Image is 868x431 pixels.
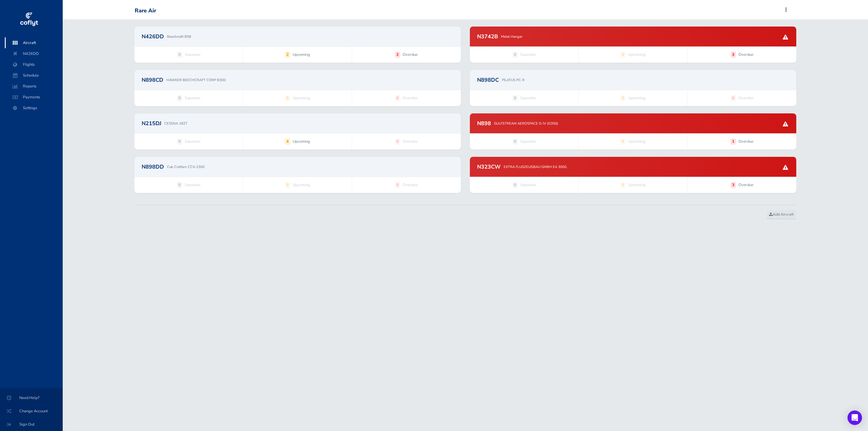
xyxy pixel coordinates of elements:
[11,59,57,70] span: Flights
[520,182,536,188] span: Squawks
[403,52,418,58] span: Overdue
[134,27,461,63] a: N426DD Beechcraft B58 0 Squawks 2 Upcoming 2 Overdue
[731,95,736,101] strong: 0
[738,95,753,101] span: Overdue
[7,419,55,430] span: Sign Out
[7,392,55,403] span: Need Help?
[135,8,156,14] div: Rare Air
[395,52,400,58] strong: 2
[285,182,290,188] strong: 0
[512,52,518,58] strong: 0
[11,92,57,103] span: Payments
[293,182,310,188] span: Upcoming
[185,138,200,144] span: Squawks
[477,121,491,126] h2: N898
[731,182,736,188] strong: 3
[766,210,796,219] a: Add Aircraft
[620,95,626,101] strong: 0
[470,70,796,106] a: N898DC PILATUS PC-9 0 Squawks 0 Upcoming 0 Overdue
[395,138,400,144] strong: 0
[470,157,796,193] a: N323CW EXTRA FLUGZEUGBAU GMBH EA 300/L 0 Squawks 0 Upcoming 3 Overdue
[142,121,161,126] h2: N215DJ
[11,103,57,113] span: Settings
[848,410,862,425] div: Open Intercom Messenger
[470,27,796,63] a: N3742B Metal Hangar 0 Squawks 0 Upcoming 3 Overdue
[477,34,498,39] h2: N3742B
[504,164,567,170] p: EXTRA FLUGZEUGBAU GMBH EA 300/L
[494,121,558,126] p: GULFSTREAM AEROSPACE G-IV (G350)
[738,182,753,188] span: Overdue
[11,37,57,48] span: Aircraft
[177,138,182,144] strong: 0
[177,95,182,101] strong: 0
[520,138,536,144] span: Squawks
[285,138,290,144] strong: 4
[501,34,522,39] p: Metal Hangar
[520,52,536,58] span: Squawks
[738,52,753,58] span: Overdue
[177,52,182,58] strong: 0
[628,182,646,188] span: Upcoming
[177,182,182,188] strong: 0
[620,52,626,58] strong: 0
[403,182,418,188] span: Overdue
[185,182,200,188] span: Squawks
[134,70,461,106] a: N898CD HAWKER BEECHCRAFT CORP B300 0 Squawks 0 Upcoming 0 Overdue
[520,95,536,101] span: Squawks
[403,95,418,101] span: Overdue
[628,52,646,58] span: Upcoming
[285,52,290,58] strong: 2
[185,52,200,58] span: Squawks
[11,81,57,92] span: Reports
[628,138,646,144] span: Upcoming
[134,157,461,193] a: N898DD Cub Crafters CCX-2300 0 Squawks 0 Upcoming 0 Overdue
[731,138,736,144] strong: 1
[620,182,626,188] strong: 0
[167,164,205,170] p: Cub Crafters CCX-2300
[293,52,310,58] span: Upcoming
[11,48,57,59] span: N426DD
[403,138,418,144] span: Overdue
[167,34,191,39] p: Beechcraft B58
[502,77,524,83] p: PILATUS PC-9
[166,77,226,83] p: HAWKER BEECHCRAFT CORP B300
[731,52,736,58] strong: 3
[142,164,164,170] h2: N898DD
[142,34,164,39] h2: N426DD
[620,138,626,144] strong: 0
[11,70,57,81] span: Schedule
[512,95,518,101] strong: 0
[769,212,794,217] span: Add Aircraft
[285,95,290,101] strong: 0
[142,77,163,83] h2: N898CD
[164,121,187,126] p: CESSNA 182T
[134,113,461,150] a: N215DJ CESSNA 182T 0 Squawks 4 Upcoming 0 Overdue
[19,11,39,29] img: coflyt logo
[512,182,518,188] strong: 0
[512,138,518,144] strong: 0
[738,138,753,144] span: Overdue
[185,95,200,101] span: Squawks
[395,182,400,188] strong: 0
[470,113,796,150] a: N898 GULFSTREAM AEROSPACE G-IV (G350) 0 Squawks 0 Upcoming 1 Overdue
[293,95,310,101] span: Upcoming
[395,95,400,101] strong: 0
[628,95,646,101] span: Upcoming
[293,138,310,144] span: Upcoming
[7,406,55,417] span: Change Account
[477,164,501,170] h2: N323CW
[477,77,499,83] h2: N898DC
